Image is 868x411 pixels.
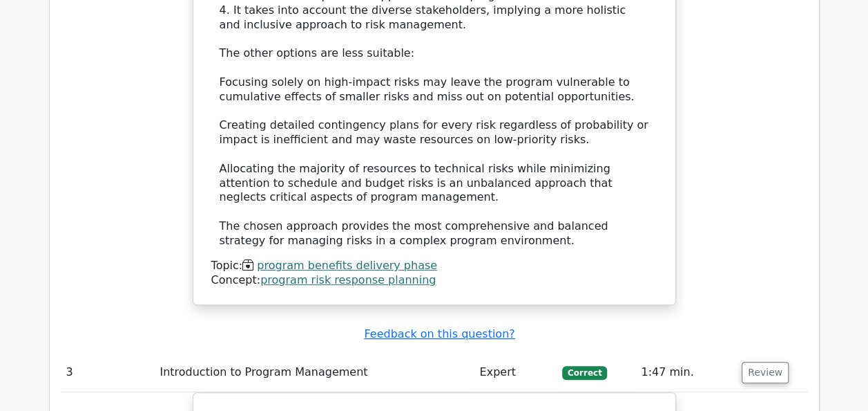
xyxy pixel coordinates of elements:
[364,327,514,340] a: Feedback on this question?
[154,353,474,392] td: Introduction to Program Management
[635,353,736,392] td: 1:47 min.
[260,273,436,286] a: program risk response planning
[61,353,155,392] td: 3
[562,366,607,380] span: Correct
[257,259,437,272] a: program benefits delivery phase
[742,362,789,383] button: Review
[211,273,657,288] div: Concept:
[474,353,557,392] td: Expert
[211,259,657,273] div: Topic:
